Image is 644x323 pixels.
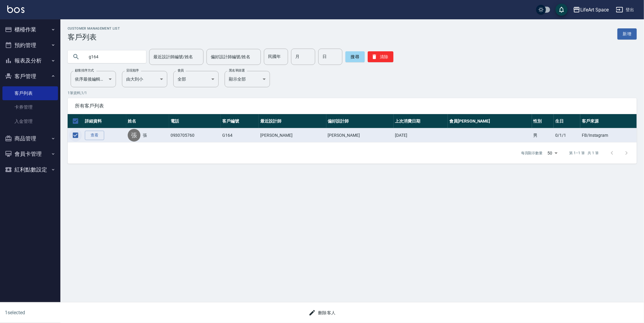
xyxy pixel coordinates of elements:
[259,114,326,128] th: 最近設計師
[143,132,147,138] a: 張
[306,307,338,318] button: 刪除客人
[7,5,24,13] img: Logo
[2,37,58,53] button: 預約管理
[68,90,637,96] p: 1 筆資料, 1 / 1
[2,53,58,69] button: 報表及分析
[2,22,58,37] button: 櫃檯作業
[521,150,543,156] p: 每頁顯示數量
[5,309,160,316] h6: 1 selected
[617,28,637,40] a: 新增
[178,68,184,73] label: 會員
[221,128,259,142] td: G164
[225,71,270,87] div: 顯示全部
[169,128,221,142] td: 0930705760
[2,146,58,162] button: 會員卡管理
[569,150,599,156] p: 第 1–1 筆 共 1 筆
[2,86,58,100] a: 客戶列表
[554,114,580,128] th: 生日
[2,162,58,177] button: 紅利點數設定
[571,4,611,16] button: LifeArt Space
[326,114,394,128] th: 偏好設計師
[2,69,58,84] button: 客戶管理
[122,71,167,87] div: 由大到小
[368,51,393,62] button: 清除
[128,129,140,142] div: 張
[68,27,120,30] h2: Customer Management List
[126,114,169,128] th: 姓名
[580,128,637,142] td: FB/Instagram
[83,114,126,128] th: 詳細資料
[85,131,104,140] a: 查看
[545,145,560,161] div: 50
[68,33,120,41] h3: 客戶列表
[2,114,58,128] a: 入金管理
[394,114,448,128] th: 上次消費日期
[554,128,580,142] td: 0/1/1
[614,4,637,15] button: 登出
[169,114,221,128] th: 電話
[2,100,58,114] a: 卡券管理
[326,128,394,142] td: [PERSON_NAME]
[75,68,94,73] label: 顧客排序方式
[229,68,245,73] label: 黑名單篩選
[2,131,58,146] button: 商品管理
[448,114,532,128] th: 會員[PERSON_NAME]
[580,114,637,128] th: 客戶來源
[532,114,554,128] th: 性別
[394,128,448,142] td: [DATE]
[75,103,630,109] span: 所有客戶列表
[580,6,609,14] div: LifeArt Space
[85,49,141,65] input: 搜尋關鍵字
[126,68,139,73] label: 呈現順序
[532,128,554,142] td: 男
[556,4,568,16] button: save
[71,71,116,87] div: 依序最後編輯時間
[221,114,259,128] th: 客戶編號
[345,51,365,62] button: 搜尋
[259,128,326,142] td: [PERSON_NAME]
[173,71,219,87] div: 全部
